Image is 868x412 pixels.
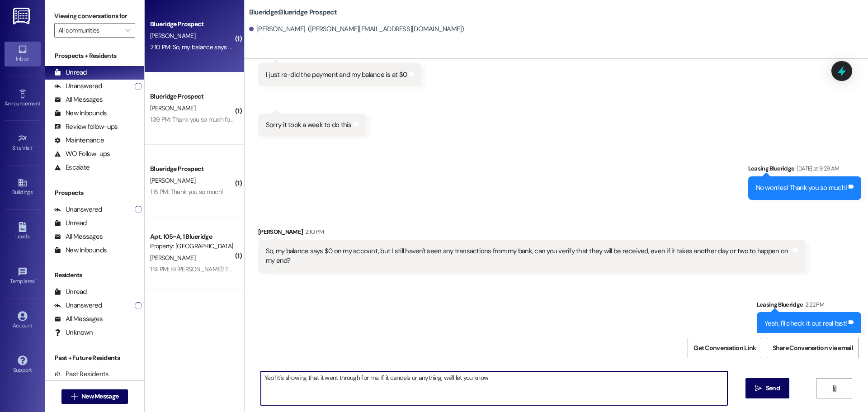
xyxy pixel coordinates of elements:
textarea: Yep! It's showing that it went through for me. If it cancels or anything, we'll let you know [261,371,727,405]
div: Past Residents [54,369,109,379]
div: Unknown [54,328,93,337]
div: Unanswered [54,81,102,91]
div: Unread [54,68,87,77]
div: So, my balance says $0 on my account, but I still haven't seen any transactions from my bank, can... [266,246,791,266]
a: Support [5,353,41,377]
div: Blueridge Prospect [150,92,234,101]
div: Property: [GEOGRAPHIC_DATA] [150,242,234,251]
b: Blueridge: Blueridge Prospect [249,8,337,17]
span: Get Conversation Link [693,343,756,353]
div: Review follow-ups [54,122,118,132]
span: [PERSON_NAME] [150,254,195,262]
a: Leads [5,219,41,244]
a: Buildings [5,175,41,199]
div: [PERSON_NAME] [258,227,806,240]
button: Get Conversation Link [688,338,762,358]
div: Leasing Blueridge [757,300,862,313]
div: Prospects [45,188,144,198]
div: 2:10 PM [303,227,323,237]
div: No worries! Thank you so much! [756,183,847,193]
div: Prospects + Residents [45,51,144,61]
div: Blueridge Prospect [150,19,234,29]
div: Escalate [54,163,90,172]
div: Unread [54,287,87,297]
div: I just re-did the payment and my balance is at $0 [266,70,407,80]
span: • [40,99,42,105]
button: Send [745,378,789,398]
div: 2:22 PM [803,300,824,309]
i:  [71,393,78,400]
a: Templates • [5,264,41,289]
div: Residents [45,270,144,280]
div: Unread [54,218,87,228]
span: [PERSON_NAME] [150,104,195,112]
span: Share Conversation via email [773,343,853,353]
div: All Messages [54,232,103,242]
div: Unanswered [54,205,102,214]
div: Blueridge Prospect [150,164,234,174]
span: • [33,143,34,150]
div: 2:10 PM: So, my balance says $0 on my account, but I still haven't seen any transactions from my ... [150,43,678,51]
div: All Messages [54,314,103,324]
span: [PERSON_NAME] [150,176,195,185]
div: Maintenance [54,136,104,145]
span: Send [766,384,780,393]
div: Unanswered [54,301,102,310]
label: Viewing conversations for [54,9,135,23]
div: New Inbounds [54,109,107,118]
a: Account [5,308,41,333]
i:  [125,27,130,34]
div: [DATE] at 9:29 AM [794,164,839,173]
div: New Inbounds [54,246,107,255]
div: Past + Future Residents [45,353,144,363]
span: New Message [81,392,118,401]
span: [PERSON_NAME] [150,32,195,40]
div: WO Follow-ups [54,149,110,159]
div: [PERSON_NAME]. ([PERSON_NAME][EMAIL_ADDRESS][DOMAIN_NAME]) [249,24,464,34]
img: ResiDesk Logo [13,8,32,24]
input: All communities [58,23,121,38]
div: Sorry it took a week to do this [266,120,352,130]
span: • [35,277,36,283]
a: Site Visit • [5,131,41,155]
button: New Message [61,389,128,404]
div: 1:14 PM: Hi [PERSON_NAME]! This is [PERSON_NAME]. I'm sure you're busy at the office, but I was w... [150,265,805,273]
div: Apt. 105~A, 1 Blueridge [150,232,234,242]
i:  [755,385,762,392]
button: Share Conversation via email [767,338,859,358]
div: All Messages [54,95,103,104]
div: Leasing Blueridge [748,164,862,176]
div: 1:16 PM: Thank you so much! [150,188,223,196]
i:  [831,385,838,392]
div: Yeah, I'll check it out real fast! [764,319,847,328]
a: Inbox [5,42,41,66]
div: 1:39 PM: Thank you so much for your help we will get that done [DATE]! [150,115,333,123]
